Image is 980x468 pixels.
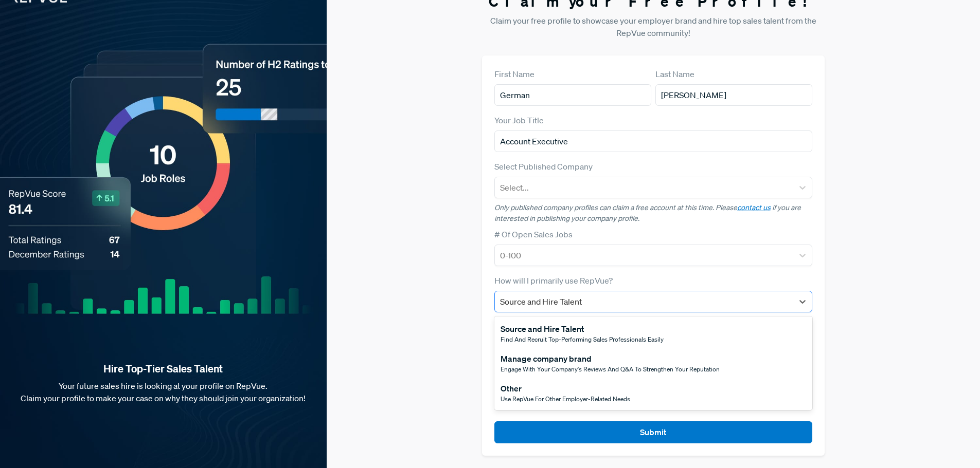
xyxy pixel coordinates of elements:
p: Your future sales hire is looking at your profile on RepVue. Claim your profile to make your case... [16,380,310,404]
input: First Name [494,84,651,106]
p: Only published company profiles can claim a free account at this time. Please if you are interest... [494,202,813,224]
input: Last Name [655,84,812,106]
div: Other [501,382,630,395]
p: Claim your free profile to showcase your employer brand and hire top sales talent from the RepVue... [482,14,825,39]
div: Manage company brand [501,352,720,365]
a: contact us [737,203,771,212]
label: Select Published Company [494,160,593,173]
label: # Of Open Sales Jobs [494,228,573,240]
label: First Name [494,68,534,80]
label: Last Name [655,68,694,80]
span: Engage with your company's reviews and Q&A to strengthen your reputation [501,365,720,373]
label: Your Job Title [494,114,544,126]
span: Use RepVue for other employer-related needs [501,395,630,403]
span: Find and recruit top-performing sales professionals easily [501,335,664,344]
div: Source and Hire Talent [501,323,664,335]
strong: Hire Top-Tier Sales Talent [16,362,310,376]
input: Title [494,130,813,152]
label: How will I primarily use RepVue? [494,274,613,287]
button: Submit [494,421,813,443]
